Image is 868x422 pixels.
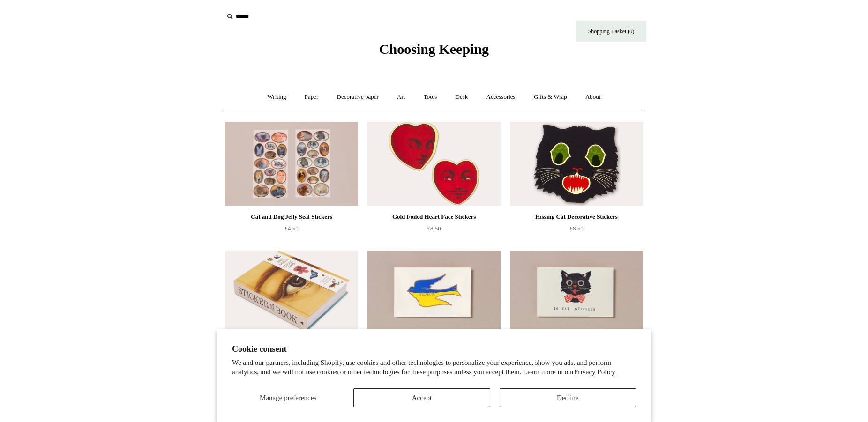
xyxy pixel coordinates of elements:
[478,85,524,110] a: Accessories
[367,211,501,250] a: Gold Foiled Heart Face Stickers £8.50
[225,122,358,206] img: Cat and Dog Jelly Seal Stickers
[510,122,643,206] a: Hissing Cat Decorative Stickers Hissing Cat Decorative Stickers
[510,251,643,335] a: Smiling Cat Decorative Stickers Smiling Cat Decorative Stickers
[576,21,646,42] a: Shopping Basket (0)
[296,85,327,110] a: Paper
[225,251,358,335] a: John Derian Sticker Book John Derian Sticker Book
[500,388,636,407] button: Decline
[232,358,636,377] p: We and our partners, including Shopify, use cookies and other technologies to personalize your ex...
[427,225,441,232] span: £8.50
[329,85,387,110] a: Decorative paper
[370,211,498,222] div: Gold Foiled Heart Face Stickers
[284,225,298,232] span: £4.50
[415,85,446,110] a: Tools
[367,122,501,206] a: Gold Foiled Heart Face Stickers Gold Foiled Heart Face Stickers
[225,251,358,335] img: John Derian Sticker Book
[225,122,358,206] a: Cat and Dog Jelly Seal Stickers Cat and Dog Jelly Seal Stickers
[574,368,615,376] a: Privacy Policy
[379,49,489,55] a: Choosing Keeping
[232,344,636,354] h2: Cookie consent
[353,388,490,407] button: Accept
[510,211,643,250] a: Hissing Cat Decorative Stickers £8.50
[367,251,501,335] a: Nonprofit Ukraine Peace Dove Stickers Nonprofit Ukraine Peace Dove Stickers
[512,211,641,222] div: Hissing Cat Decorative Stickers
[379,41,489,57] span: Choosing Keeping
[510,251,643,335] img: Smiling Cat Decorative Stickers
[510,122,643,206] img: Hissing Cat Decorative Stickers
[577,85,609,110] a: About
[525,85,576,110] a: Gifts & Wrap
[225,211,358,250] a: Cat and Dog Jelly Seal Stickers £4.50
[232,388,344,407] button: Manage preferences
[367,251,501,335] img: Nonprofit Ukraine Peace Dove Stickers
[367,122,501,206] img: Gold Foiled Heart Face Stickers
[447,85,477,110] a: Desk
[227,211,356,222] div: Cat and Dog Jelly Seal Stickers
[260,394,316,401] span: Manage preferences
[569,225,583,232] span: £8.50
[259,85,295,110] a: Writing
[389,85,413,110] a: Art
